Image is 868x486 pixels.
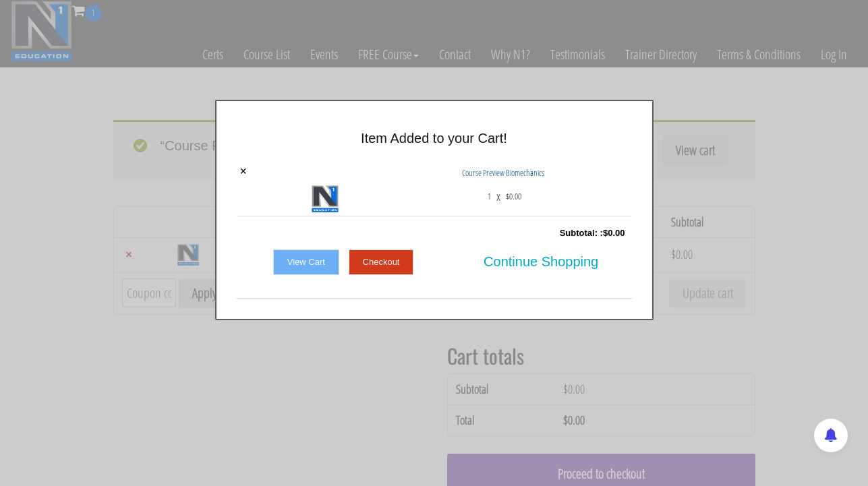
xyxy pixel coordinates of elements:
span: $ [603,228,608,238]
div: Subtotal: : [237,220,632,247]
a: × [240,165,248,177]
a: View Cart [273,249,339,275]
span: Course Preview Biomechanics [462,166,544,179]
span: $ [506,190,509,202]
img: Course Preview Biomechanics [312,185,339,212]
span: Item Added to your Cart! [361,131,507,146]
bdi: 0.00 [603,228,625,238]
p: x [496,185,500,207]
bdi: 0.00 [506,190,521,202]
span: 1 [488,185,491,207]
a: Checkout [349,249,414,275]
span: Continue Shopping [484,247,598,276]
